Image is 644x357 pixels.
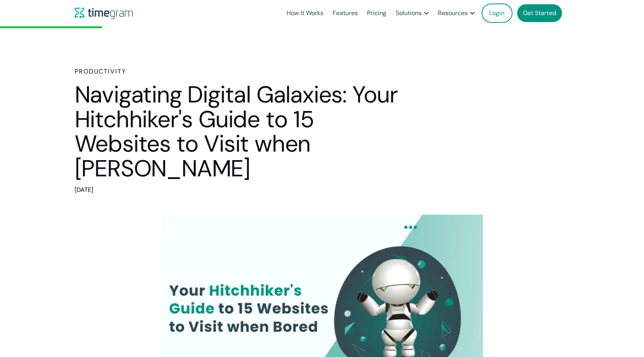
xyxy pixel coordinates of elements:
div: [DATE] [75,184,400,195]
a: Login [482,3,512,23]
div: Solutions [396,8,422,19]
div: Resources [438,8,468,19]
a: Get Started [517,4,562,22]
h1: Navigating Digital Galaxies: Your Hitchhiker's Guide to 15 Websites to Visit when [PERSON_NAME] [75,82,400,181]
h6: Productivity [75,67,400,76]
